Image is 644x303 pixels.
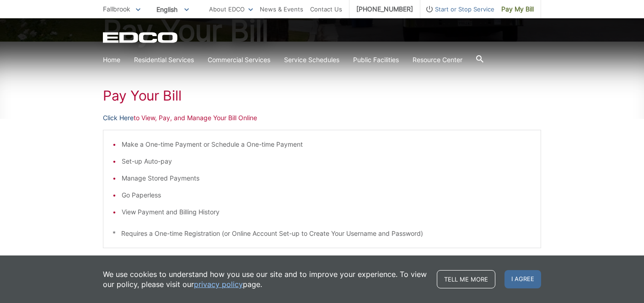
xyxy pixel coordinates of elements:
li: Manage Stored Payments [122,173,531,183]
span: Fallbrook [103,5,130,13]
a: Residential Services [134,55,194,65]
li: Set-up Auto-pay [122,156,531,166]
a: Commercial Services [208,55,270,65]
span: Pay My Bill [501,4,534,14]
p: * Requires a One-time Registration (or Online Account Set-up to Create Your Username and Password) [113,229,531,239]
li: Go Paperless [122,190,531,200]
li: View Payment and Billing History [122,207,531,217]
a: Resource Center [413,55,462,65]
h1: Pay Your Bill [103,87,541,104]
a: Contact Us [310,4,342,14]
a: About EDCO [209,4,253,14]
a: News & Events [260,4,303,14]
a: Home [103,55,120,65]
li: Make a One-time Payment or Schedule a One-time Payment [122,139,531,149]
p: to View, Pay, and Manage Your Bill Online [103,113,541,123]
span: English [150,2,196,17]
p: We use cookies to understand how you use our site and to improve your experience. To view our pol... [103,269,428,289]
a: Tell me more [437,270,495,288]
span: I agree [504,270,541,288]
a: Public Facilities [353,55,399,65]
a: EDCD logo. Return to the homepage. [103,32,179,43]
a: Service Schedules [284,55,339,65]
a: privacy policy [194,279,243,289]
a: Click Here [103,113,134,123]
